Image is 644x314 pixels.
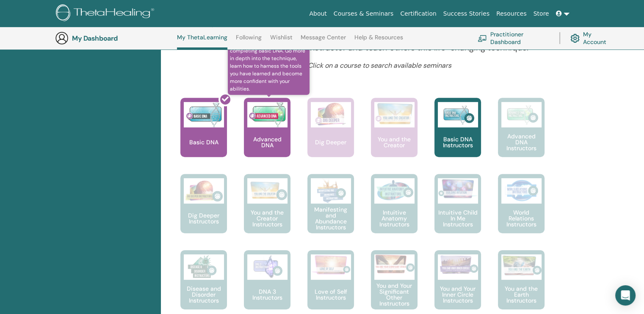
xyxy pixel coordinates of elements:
img: World Relations Instructors [501,178,542,204]
img: generic-user-icon.jpg [55,31,69,45]
p: Intuitive Anatomy Instructors [371,209,417,227]
h3: My Dashboard [72,34,157,42]
p: Advanced DNA [244,136,290,148]
p: Click on a course to search available seminars [211,61,548,71]
p: Basic DNA Instructors [434,136,481,148]
p: World Relations Instructors [498,209,544,227]
img: Dig Deeper Instructors [184,178,224,204]
a: Wishlist [270,34,293,47]
a: Intuitive Child In Me Instructors Intuitive Child In Me Instructors [434,174,481,250]
a: Resources [493,6,530,22]
img: Disease and Disorder Instructors [184,254,224,280]
img: Intuitive Child In Me Instructors [438,178,478,199]
p: Dig Deeper Instructors [180,212,227,224]
p: Manifesting and Abundance Instructors [307,207,354,230]
a: Message Center [301,34,346,47]
div: Open Intercom Messenger [615,285,636,306]
p: Advanced DNA Instructors [498,133,544,151]
img: You and the Creator [374,102,415,125]
img: You and the Creator Instructors [247,178,287,204]
img: You and Your Significant Other Instructors [374,254,415,273]
a: Basic DNA Instructors Basic DNA Instructors [434,98,481,174]
p: You and the Creator [371,136,417,148]
a: Help & Resources [354,34,403,47]
a: World Relations Instructors World Relations Instructors [498,174,544,250]
img: Advanced DNA [247,102,287,127]
p: Dig Deeper [312,139,350,145]
a: Following [236,34,262,47]
img: You and Your Inner Circle Instructors [438,254,478,275]
img: Manifesting and Abundance Instructors [311,178,351,204]
img: DNA 3 Instructors [247,254,287,280]
a: Dig Deeper Instructors Dig Deeper Instructors [180,174,227,250]
a: My ThetaLearning [177,34,227,50]
a: Store [530,6,553,22]
img: Basic DNA Instructors [438,102,478,127]
p: You and Your Inner Circle Instructors [434,286,481,303]
span: is the seminar to take after completing Basic DNA. Go more in depth into the technique, learn how... [228,37,310,95]
p: You and the Creator Instructors [244,209,290,227]
a: My Account [570,29,613,47]
p: Disease and Disorder Instructors [180,286,227,303]
img: Basic DNA [184,102,224,127]
a: Basic DNA Basic DNA [180,98,227,174]
img: logo.png [56,4,157,23]
a: is the seminar to take after completing Basic DNA. Go more in depth into the technique, learn how... [244,98,290,174]
a: You and the Creator Instructors You and the Creator Instructors [244,174,290,250]
img: Advanced DNA Instructors [501,102,542,127]
p: Love of Self Instructors [307,289,354,300]
a: Practitioner Dashboard [478,29,549,47]
a: Dig Deeper Dig Deeper [307,98,354,174]
p: DNA 3 Instructors [244,289,290,300]
p: You and Your Significant Other Instructors [371,283,417,306]
a: Certification [397,6,439,22]
a: Manifesting and Abundance Instructors Manifesting and Abundance Instructors [307,174,354,250]
img: Love of Self Instructors [311,254,351,275]
a: Success Stories [440,6,493,22]
a: About [306,6,330,22]
img: chalkboard-teacher.svg [478,35,487,41]
p: You and the Earth Instructors [498,286,544,303]
a: You and the Creator You and the Creator [371,98,417,174]
a: Intuitive Anatomy Instructors Intuitive Anatomy Instructors [371,174,417,250]
a: Courses & Seminars [330,6,397,22]
img: Intuitive Anatomy Instructors [374,178,415,204]
img: You and the Earth Instructors [501,254,542,276]
img: Dig Deeper [311,102,351,127]
a: Advanced DNA Instructors Advanced DNA Instructors [498,98,544,174]
img: cog.svg [570,32,580,45]
p: Intuitive Child In Me Instructors [434,209,481,227]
